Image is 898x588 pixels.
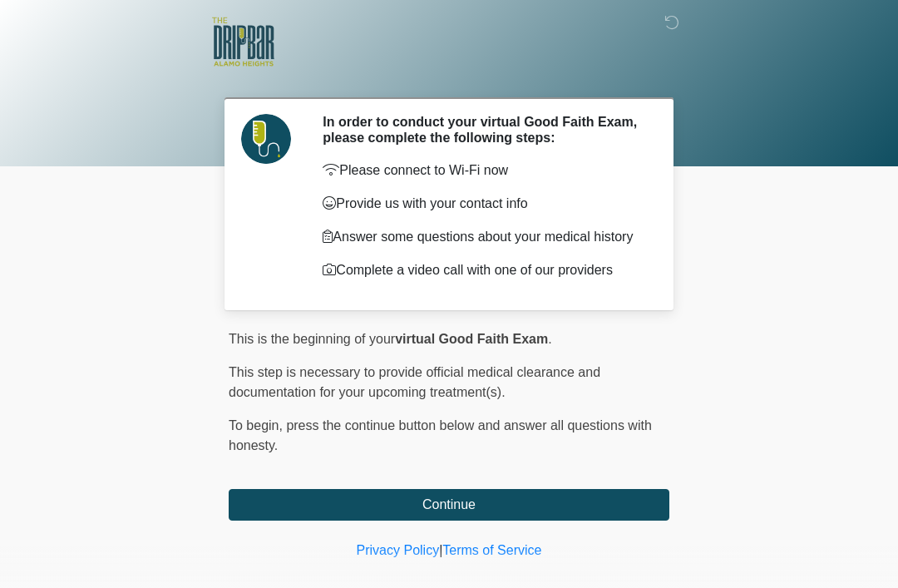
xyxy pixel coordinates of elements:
p: Complete a video call with one of our providers [323,260,644,280]
img: The DRIPBaR - Alamo Heights Logo [212,12,274,72]
button: Continue [229,489,669,521]
img: Agent Avatar [241,114,291,164]
span: To begin, [229,418,286,432]
a: Terms of Service [442,543,541,557]
p: Provide us with your contact info [323,194,644,214]
h2: In order to conduct your virtual Good Faith Exam, please complete the following steps: [323,114,644,146]
p: Answer some questions about your medical history [323,227,644,247]
span: This is the beginning of your [229,332,395,346]
span: . [548,332,551,346]
span: press the continue button below and answer all questions with honesty. [229,418,652,452]
span: This step is necessary to provide official medical clearance and documentation for your upcoming ... [229,365,600,399]
a: Privacy Policy [357,543,440,557]
strong: virtual Good Faith Exam [395,332,548,346]
a: | [439,543,442,557]
p: Please connect to Wi-Fi now [323,161,644,180]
